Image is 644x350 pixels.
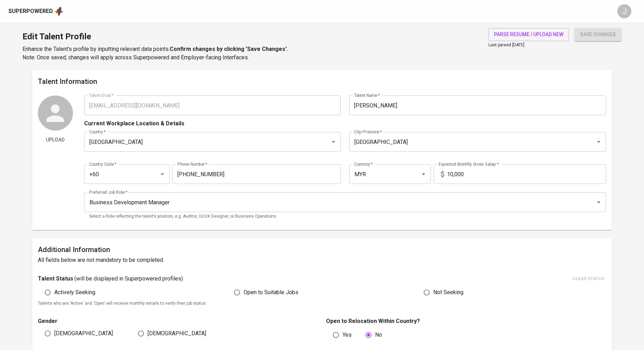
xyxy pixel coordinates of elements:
[326,317,606,325] p: Open to Relocation Within Country?
[38,76,606,87] h6: Talent Information
[580,30,616,39] span: save changes
[41,136,70,144] span: Upload
[343,331,352,339] span: Yes
[170,46,288,52] b: Confirm changes by clicking 'Save Changes'.
[38,255,606,265] h6: All fields below are not mandatory to be completed.
[488,42,524,47] span: Last parsed [DATE]
[375,331,382,339] span: No
[74,275,183,283] p: ( will be displayed in Superpowered profiles )
[244,288,298,297] span: Open to Suitable Jobs
[54,288,95,297] span: Actively Seeking
[488,28,569,41] button: parse resume / upload new
[594,197,604,207] button: Open
[148,329,206,338] span: [DEMOGRAPHIC_DATA]
[38,244,606,255] h6: Additional Information
[575,28,622,41] button: save changes
[8,6,64,16] a: Superpoweredapp logo
[419,169,428,179] button: Open
[38,300,606,307] p: Talents who are 'Active' and 'Open' will receive monthly emails to verify their job status.
[433,288,463,297] span: Not Seeking
[8,7,53,15] div: Superpowered
[38,275,73,283] p: Talent Status
[494,30,563,39] span: parse resume / upload new
[594,137,604,147] button: Open
[22,28,288,45] h1: Edit Talent Profile
[84,119,184,128] p: Current Workplace Location & Details
[617,4,631,18] div: J
[54,6,64,16] img: app logo
[22,45,288,62] p: Enhance the Talent's profile by inputting relevant data points. Note: Once saved, changes will ap...
[328,137,338,147] button: Open
[38,317,318,325] p: Gender
[89,213,601,220] p: Select a Role reflecting the talent’s position, e.g. Auditor, UI/UX Designer, or Business Operati...
[54,329,113,338] span: [DEMOGRAPHIC_DATA]
[157,169,167,179] button: Open
[38,133,73,146] button: Upload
